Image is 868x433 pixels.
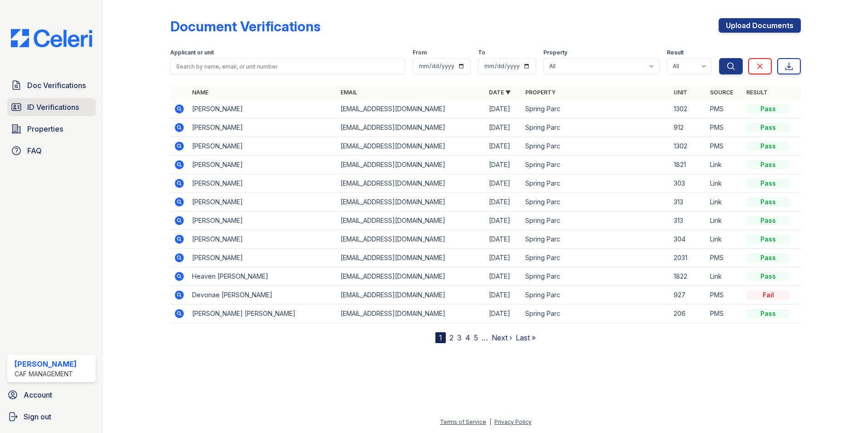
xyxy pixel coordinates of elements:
[670,137,706,156] td: 1302
[27,102,79,113] span: ID Verifications
[485,267,522,286] td: [DATE]
[522,100,670,118] td: Spring Parc
[4,408,99,426] a: Sign out
[670,305,706,323] td: 206
[522,267,670,286] td: Spring Parc
[485,230,522,249] td: [DATE]
[670,156,706,174] td: 1821
[188,156,337,174] td: [PERSON_NAME]
[670,212,706,230] td: 313
[485,100,522,118] td: [DATE]
[522,174,670,193] td: Spring Parc
[522,286,670,305] td: Spring Parc
[670,230,706,249] td: 304
[706,249,743,267] td: PMS
[706,156,743,174] td: Link
[188,267,337,286] td: Heaven [PERSON_NAME]
[706,267,743,286] td: Link
[188,212,337,230] td: [PERSON_NAME]
[188,286,337,305] td: Devonae [PERSON_NAME]
[746,290,790,300] div: Fail
[522,305,670,323] td: Spring Parc
[746,197,790,207] div: Pass
[188,100,337,118] td: [PERSON_NAME]
[525,89,556,96] a: Property
[337,100,485,118] td: [EMAIL_ADDRESS][DOMAIN_NAME]
[522,212,670,230] td: Spring Parc
[337,212,485,230] td: [EMAIL_ADDRESS][DOMAIN_NAME]
[706,212,743,230] td: Link
[15,359,77,369] div: [PERSON_NAME]
[746,160,790,169] div: Pass
[667,49,684,56] label: Result
[27,145,42,156] span: FAQ
[746,123,790,132] div: Pass
[522,118,670,137] td: Spring Parc
[516,333,536,342] a: Last »
[746,142,790,151] div: Pass
[24,389,52,400] span: Account
[465,333,470,342] a: 4
[746,253,790,262] div: Pass
[485,156,522,174] td: [DATE]
[337,230,485,249] td: [EMAIL_ADDRESS][DOMAIN_NAME]
[170,49,214,56] label: Applicant or unit
[489,418,491,425] div: |
[188,193,337,212] td: [PERSON_NAME]
[440,418,486,425] a: Terms of Service
[170,18,321,34] div: Document Verifications
[746,216,790,225] div: Pass
[706,118,743,137] td: PMS
[478,49,485,56] label: To
[746,309,790,318] div: Pass
[337,137,485,156] td: [EMAIL_ADDRESS][DOMAIN_NAME]
[670,249,706,267] td: 2031
[485,174,522,193] td: [DATE]
[746,235,790,244] div: Pass
[492,333,512,342] a: Next ›
[7,76,96,94] a: Doc Verifications
[188,137,337,156] td: [PERSON_NAME]
[4,386,99,404] a: Account
[27,80,86,91] span: Doc Verifications
[7,142,96,160] a: FAQ
[485,193,522,212] td: [DATE]
[710,89,733,96] a: Source
[413,49,427,56] label: From
[522,137,670,156] td: Spring Parc
[485,286,522,305] td: [DATE]
[746,89,768,96] a: Result
[482,332,488,343] span: …
[746,104,790,113] div: Pass
[485,249,522,267] td: [DATE]
[670,286,706,305] td: 927
[522,249,670,267] td: Spring Parc
[337,174,485,193] td: [EMAIL_ADDRESS][DOMAIN_NAME]
[474,333,478,342] a: 5
[522,230,670,249] td: Spring Parc
[337,286,485,305] td: [EMAIL_ADDRESS][DOMAIN_NAME]
[337,156,485,174] td: [EMAIL_ADDRESS][DOMAIN_NAME]
[485,305,522,323] td: [DATE]
[340,89,357,96] a: Email
[188,174,337,193] td: [PERSON_NAME]
[706,230,743,249] td: Link
[485,137,522,156] td: [DATE]
[489,89,511,96] a: Date ▼
[706,137,743,156] td: PMS
[192,89,208,96] a: Name
[188,230,337,249] td: [PERSON_NAME]
[485,212,522,230] td: [DATE]
[522,156,670,174] td: Spring Parc
[337,193,485,212] td: [EMAIL_ADDRESS][DOMAIN_NAME]
[457,333,462,342] a: 3
[337,267,485,286] td: [EMAIL_ADDRESS][DOMAIN_NAME]
[337,249,485,267] td: [EMAIL_ADDRESS][DOMAIN_NAME]
[7,120,96,138] a: Properties
[170,58,405,74] input: Search by name, email, or unit number
[188,249,337,267] td: [PERSON_NAME]
[706,193,743,212] td: Link
[494,418,532,425] a: Privacy Policy
[188,305,337,323] td: [PERSON_NAME] [PERSON_NAME]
